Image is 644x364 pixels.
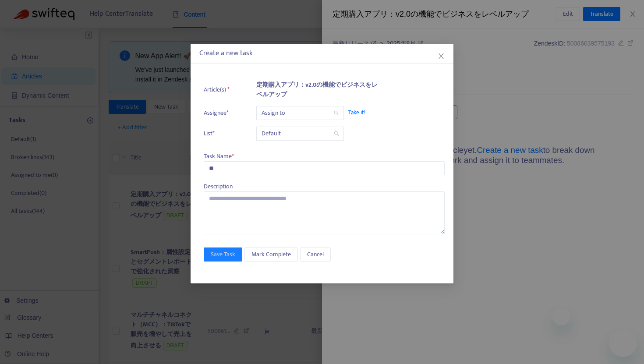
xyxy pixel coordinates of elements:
button: Close [436,51,446,61]
span: close [438,53,445,60]
iframe: メッセージを閉じる [552,308,570,325]
span: Take it! [348,108,436,117]
span: Assignee [204,108,234,118]
span: Mark Complete [251,250,291,259]
span: search [334,110,339,116]
span: search [334,131,339,136]
button: Mark Complete [244,247,298,262]
span: Default [262,127,339,140]
button: Cancel [300,247,331,262]
b: 定期購入アプリ：v2.0の機能でビジネスをレベルアップ [256,80,378,99]
button: Save Task [204,247,242,262]
iframe: メッセージングウィンドウを開くボタン [609,329,637,357]
span: Article(s) [204,85,234,95]
span: Description [204,181,233,191]
span: Cancel [307,250,324,259]
span: List [204,129,234,138]
div: Create a new task [199,48,445,59]
div: Task Name [204,152,445,161]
